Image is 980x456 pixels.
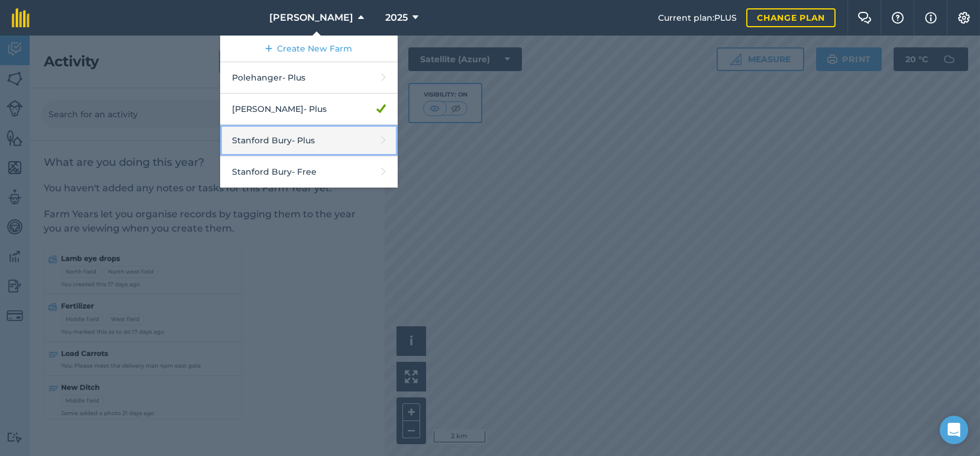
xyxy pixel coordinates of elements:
[658,11,737,24] span: Current plan : PLUS
[220,125,398,156] a: Stanford Bury- Plus
[220,94,398,125] a: [PERSON_NAME]- Plus
[220,36,398,62] a: Create New Farm
[269,11,353,25] span: [PERSON_NAME]
[220,156,398,188] a: Stanford Bury- Free
[891,12,905,24] img: A question mark icon
[957,12,971,24] img: A cog icon
[940,416,968,444] div: Open Intercom Messenger
[12,8,30,27] img: fieldmargin Logo
[746,8,836,27] a: Change plan
[385,11,408,25] span: 2025
[925,11,937,25] img: svg+xml;base64,PHN2ZyB4bWxucz0iaHR0cDovL3d3dy53My5vcmcvMjAwMC9zdmciIHdpZHRoPSIxNyIgaGVpZ2h0PSIxNy...
[220,62,398,94] a: Polehanger- Plus
[857,12,872,24] img: Two speech bubbles overlapping with the left bubble in the forefront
